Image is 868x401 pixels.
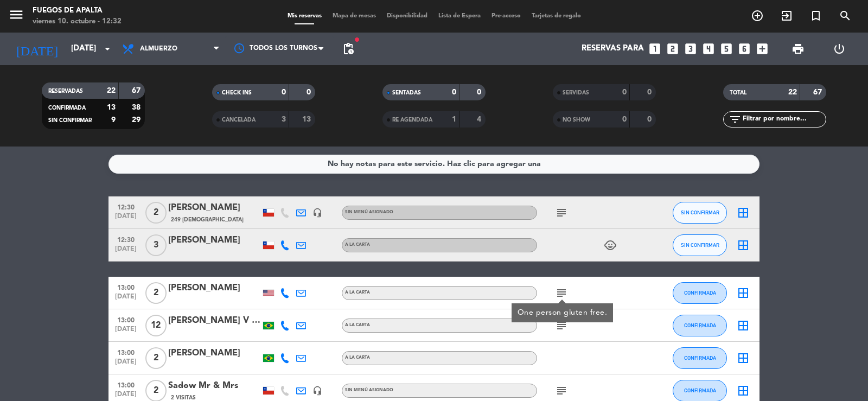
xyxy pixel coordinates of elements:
[145,234,167,256] span: 3
[48,105,86,111] span: CONFIRMADA
[48,88,83,94] span: RESERVADAS
[582,44,644,54] span: Reservas para
[171,215,244,224] span: 249 [DEMOGRAPHIC_DATA]
[112,233,139,245] span: 12:30
[563,117,590,123] span: NO SHOW
[132,104,143,111] strong: 38
[392,90,421,96] span: SENTADAS
[681,242,719,248] span: SIN CONFIRMAR
[433,13,486,19] span: Lista de Espera
[684,322,716,328] span: CONFIRMADA
[673,234,727,256] button: SIN CONFIRMAR
[168,346,260,360] div: [PERSON_NAME]
[452,116,456,123] strong: 1
[673,202,727,224] button: SIN CONFIRMAR
[833,42,846,55] i: power_settings_new
[112,281,139,293] span: 13:00
[312,208,322,218] i: headset_mic
[755,42,769,56] i: add_box
[354,36,360,43] span: fiber_manual_record
[647,88,654,96] strong: 0
[222,90,252,96] span: CHECK INS
[684,42,698,56] i: looks_3
[518,307,608,319] div: One person gluten free.
[737,206,750,219] i: border_all
[168,314,260,328] div: [PERSON_NAME] V C [PERSON_NAME]
[282,88,286,96] strong: 0
[345,355,370,360] span: A LA CARTA
[282,116,286,123] strong: 3
[132,87,143,94] strong: 67
[327,13,381,19] span: Mapa de mesas
[477,88,483,96] strong: 0
[112,200,139,213] span: 12:30
[684,387,716,393] span: CONFIRMADA
[345,290,370,295] span: A LA CARTA
[345,388,393,392] span: Sin menú asignado
[145,347,167,369] span: 2
[107,87,116,94] strong: 22
[673,315,727,336] button: CONFIRMADA
[648,42,662,56] i: looks_one
[486,13,526,19] span: Pre-acceso
[684,355,716,361] span: CONFIRMADA
[111,116,116,124] strong: 9
[839,9,852,22] i: search
[112,293,139,305] span: [DATE]
[342,42,355,55] span: pending_actions
[684,290,716,296] span: CONFIRMADA
[145,315,167,336] span: 12
[112,245,139,258] span: [DATE]
[737,287,750,300] i: border_all
[622,88,627,96] strong: 0
[145,202,167,224] span: 2
[681,209,719,215] span: SIN CONFIRMAR
[604,239,617,252] i: child_care
[33,16,122,27] div: viernes 10. octubre - 12:32
[381,13,433,19] span: Disponibilidad
[792,42,805,55] span: print
[563,90,589,96] span: SERVIDAS
[168,379,260,393] div: Sadow Mr & Mrs
[392,117,432,123] span: RE AGENDADA
[555,206,568,219] i: subject
[222,117,256,123] span: CANCELADA
[751,9,764,22] i: add_circle_outline
[307,88,313,96] strong: 0
[112,326,139,338] span: [DATE]
[328,158,541,170] div: No hay notas para este servicio. Haz clic para agregar una
[452,88,456,96] strong: 0
[737,352,750,365] i: border_all
[132,116,143,124] strong: 29
[345,323,370,327] span: A LA CARTA
[107,104,116,111] strong: 13
[477,116,483,123] strong: 4
[112,358,139,371] span: [DATE]
[101,42,114,55] i: arrow_drop_down
[737,319,750,332] i: border_all
[112,378,139,391] span: 13:00
[742,113,826,125] input: Filtrar por nombre...
[8,7,24,23] i: menu
[168,201,260,215] div: [PERSON_NAME]
[168,233,260,247] div: [PERSON_NAME]
[729,113,742,126] i: filter_list
[112,346,139,358] span: 13:00
[555,287,568,300] i: subject
[48,118,92,123] span: SIN CONFIRMAR
[819,33,860,65] div: LOG OUT
[140,45,177,53] span: Almuerzo
[737,42,751,56] i: looks_6
[145,282,167,304] span: 2
[737,384,750,397] i: border_all
[168,281,260,295] div: [PERSON_NAME]
[788,88,797,96] strong: 22
[730,90,746,96] span: TOTAL
[345,243,370,247] span: A LA CARTA
[719,42,733,56] i: looks_5
[666,42,680,56] i: looks_two
[112,313,139,326] span: 13:00
[555,384,568,397] i: subject
[302,116,313,123] strong: 13
[813,88,824,96] strong: 67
